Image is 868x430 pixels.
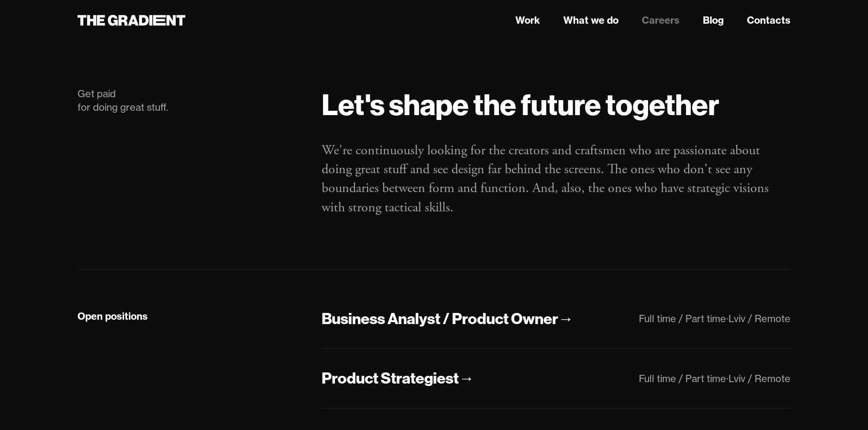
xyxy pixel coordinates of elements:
[515,13,540,28] a: Work
[459,368,474,388] div: →
[322,368,459,388] div: Product Strategiest
[726,312,728,325] div: ·
[639,312,726,325] div: Full time / Part time
[726,372,728,385] div: ·
[728,372,790,385] div: Lviv / Remote
[728,312,790,325] div: Lviv / Remote
[322,141,790,217] p: We're continuously looking for the creators and craftsmen who are passionate about doing great st...
[322,309,573,329] a: Business Analyst / Product Owner→
[77,310,148,322] strong: Open positions
[322,86,719,123] strong: Let's shape the future together
[639,372,726,385] div: Full time / Part time
[322,368,474,389] a: Product Strategiest→
[322,309,558,329] div: Business Analyst / Product Owner
[558,309,573,329] div: →
[77,87,302,114] div: Get paid for doing great stuff.
[747,13,790,28] a: Contacts
[563,13,619,28] a: What we do
[703,13,724,28] a: Blog
[642,13,680,28] a: Careers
